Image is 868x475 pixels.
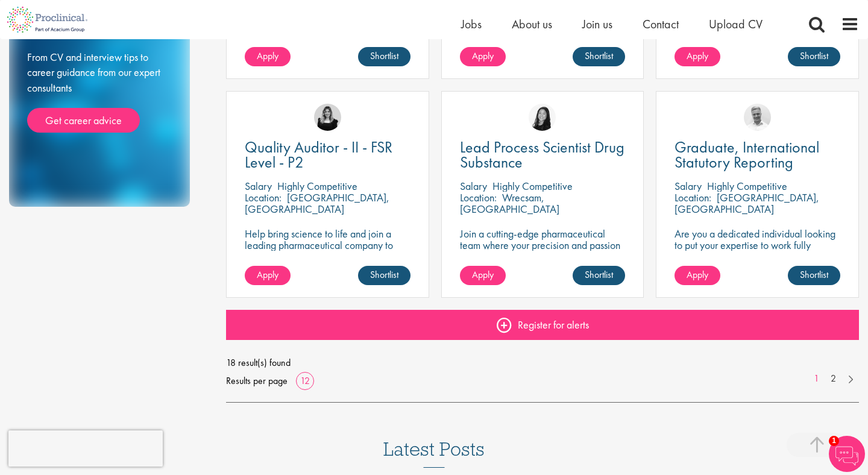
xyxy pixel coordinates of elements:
a: Register for alerts [226,310,859,340]
a: Apply [245,266,291,285]
span: Apply [687,268,708,281]
a: Apply [675,47,720,66]
a: Apply [245,47,291,66]
a: Shortlist [573,47,625,66]
p: Are you a dedicated individual looking to put your expertise to work fully flexibly in a hybrid p... [675,228,840,262]
a: 2 [825,372,842,386]
span: Apply [472,268,494,281]
span: Apply [472,49,494,62]
span: Location: [245,190,281,204]
span: Apply [257,268,278,281]
span: Quality Auditor - II - FSR Level - P2 [245,137,392,172]
a: Shortlist [788,47,840,66]
a: Apply [460,266,506,285]
a: Apply [675,266,720,285]
img: Chatbot [829,436,865,472]
p: Wrecsam, [GEOGRAPHIC_DATA] [460,190,559,216]
a: Shortlist [358,47,410,66]
a: Get career advice [27,108,140,133]
p: Highly Competitive [492,179,573,193]
span: Location: [675,190,711,204]
a: Apply [460,47,506,66]
p: Highly Competitive [277,179,357,193]
a: Lead Process Scientist Drug Substance [460,140,626,170]
a: 12 [296,374,314,387]
a: About us [512,16,552,32]
p: Join a cutting-edge pharmaceutical team where your precision and passion for quality will help sh... [460,228,626,274]
span: Location: [460,190,497,204]
span: 1 [829,436,839,446]
a: 1 [808,372,825,386]
span: Apply [257,49,278,62]
h3: Latest Posts [383,439,485,468]
p: [GEOGRAPHIC_DATA], [GEOGRAPHIC_DATA] [245,190,389,216]
img: Numhom Sudsok [529,104,556,131]
span: Lead Process Scientist Drug Substance [460,137,624,172]
span: Salary [245,179,272,193]
div: From CV and interview tips to career guidance from our expert consultants [27,49,172,133]
a: Jobs [461,16,482,32]
span: Salary [460,179,487,193]
span: Results per page [226,372,288,390]
span: Graduate, International Statutory Reporting [675,137,819,172]
a: Join us [582,16,612,32]
span: 18 result(s) found [226,354,859,372]
a: Shortlist [788,266,840,285]
p: [GEOGRAPHIC_DATA], [GEOGRAPHIC_DATA] [675,190,819,216]
span: Salary [675,179,702,193]
a: Shortlist [358,266,410,285]
img: Molly Colclough [314,104,341,131]
a: Upload CV [709,16,763,32]
iframe: reCAPTCHA [8,430,163,467]
img: Joshua Bye [744,104,771,131]
p: Help bring science to life and join a leading pharmaceutical company to play a key role in delive... [245,228,410,285]
p: Highly Competitive [707,179,787,193]
a: Quality Auditor - II - FSR Level - P2 [245,140,410,170]
span: Apply [687,49,708,62]
a: Contact [643,16,679,32]
a: Graduate, International Statutory Reporting [675,140,840,170]
a: Shortlist [573,266,625,285]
